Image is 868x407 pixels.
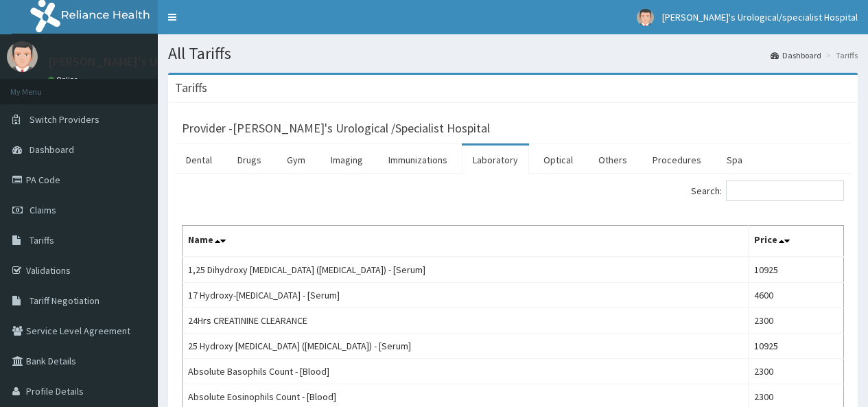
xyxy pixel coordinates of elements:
[183,283,749,308] td: 17 Hydroxy-[MEDICAL_DATA] - [Serum]
[182,122,490,135] h3: Provider - [PERSON_NAME]'s Urological /Specialist Hospital
[226,146,272,174] a: Drugs
[183,359,749,384] td: Absolute Basophils Count - [Blood]
[175,146,223,174] a: Dental
[30,143,74,156] span: Dashboard
[823,49,858,61] li: Tariffs
[30,234,54,246] span: Tariffs
[276,146,316,174] a: Gym
[662,11,858,23] span: [PERSON_NAME]'s Urological/specialist Hospital
[726,181,844,201] input: Search:
[749,334,844,359] td: 10925
[749,308,844,334] td: 2300
[183,257,749,283] td: 1,25 Dihydroxy [MEDICAL_DATA] ([MEDICAL_DATA]) - [Serum]
[462,146,529,174] a: Laboratory
[749,226,844,257] th: Price
[716,146,753,174] a: Spa
[7,41,38,72] img: User Image
[749,283,844,308] td: 4600
[377,146,458,174] a: Immunizations
[175,82,207,94] h3: Tariffs
[183,308,749,334] td: 24Hrs CREATININE CLEARANCE
[532,146,584,174] a: Optical
[30,294,99,307] span: Tariff Negotiation
[320,146,374,174] a: Imaging
[637,9,654,26] img: User Image
[48,75,81,84] a: Online
[168,45,858,62] h1: All Tariffs
[30,204,56,216] span: Claims
[48,56,307,68] p: [PERSON_NAME]'s Urological/specialist Hospital
[749,359,844,384] td: 2300
[183,334,749,359] td: 25 Hydroxy [MEDICAL_DATA] ([MEDICAL_DATA]) - [Serum]
[691,181,844,201] label: Search:
[587,146,638,174] a: Others
[642,146,712,174] a: Procedures
[749,257,844,283] td: 10925
[30,113,99,126] span: Switch Providers
[183,226,749,257] th: Name
[771,49,821,61] a: Dashboard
